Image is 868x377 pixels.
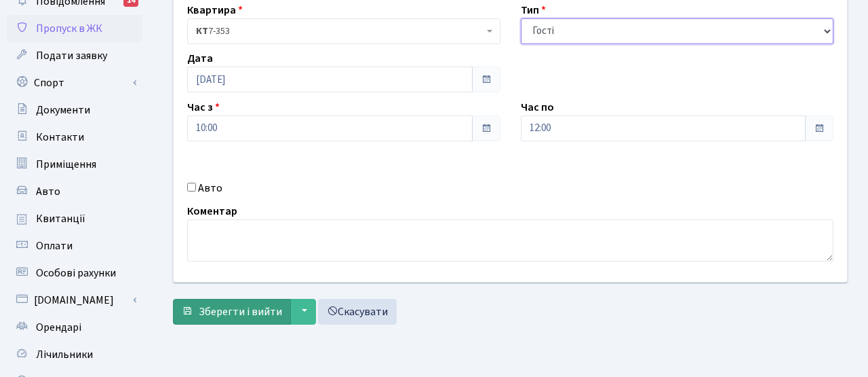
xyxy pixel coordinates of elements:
a: Спорт [7,69,142,96]
a: Документи [7,96,142,124]
span: Контакти [36,130,84,145]
label: Авто [198,180,222,196]
a: Квитанції [7,205,142,232]
b: КТ [196,24,208,38]
label: Квартира [187,2,243,18]
a: Приміщення [7,151,142,178]
span: Приміщення [36,157,96,172]
a: Скасувати [318,299,397,325]
a: Подати заявку [7,42,142,69]
span: Особові рахунки [36,266,116,281]
span: Оплати [36,238,73,253]
a: Контакти [7,124,142,151]
a: [DOMAIN_NAME] [7,287,142,314]
label: Час по [521,99,554,115]
span: Документи [36,103,90,118]
a: Особові рахунки [7,259,142,287]
a: Авто [7,178,142,205]
span: Подати заявку [36,48,107,63]
span: Орендарі [36,320,81,335]
span: Авто [36,184,60,199]
a: Орендарі [7,314,142,341]
a: Пропуск в ЖК [7,15,142,42]
label: Коментар [187,203,237,219]
span: <b>КТ</b>&nbsp;&nbsp;&nbsp;&nbsp;7-353 [196,24,484,38]
span: Пропуск в ЖК [36,21,102,36]
button: Зберегти і вийти [173,299,291,325]
span: Лічильники [36,347,93,362]
span: <b>КТ</b>&nbsp;&nbsp;&nbsp;&nbsp;7-353 [187,18,500,44]
span: Квитанції [36,211,85,226]
label: Дата [187,50,213,67]
a: Оплати [7,232,142,259]
span: Зберегти і вийти [199,304,282,319]
label: Тип [521,2,546,18]
label: Час з [187,99,220,115]
a: Лічильники [7,341,142,368]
